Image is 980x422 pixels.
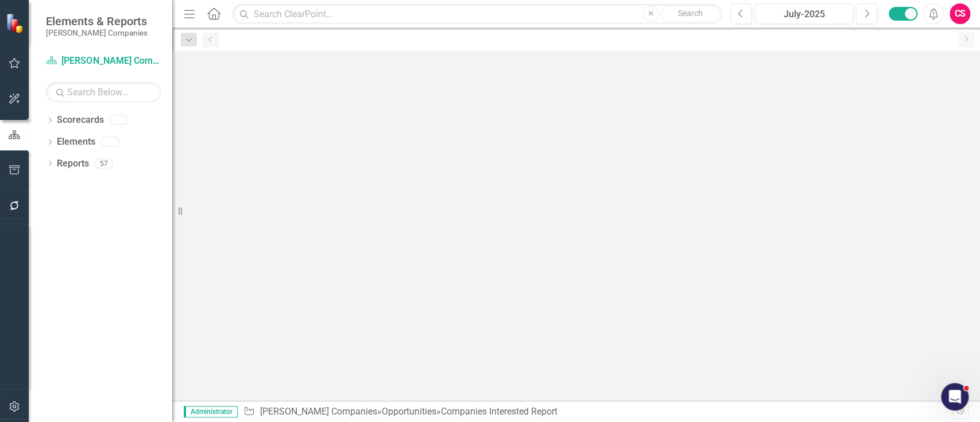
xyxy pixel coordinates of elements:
span: Search [678,9,703,18]
div: 57 [95,158,113,168]
iframe: Intercom live chat [941,383,969,411]
img: ClearPoint Strategy [5,13,26,33]
a: Reports [57,157,89,171]
button: CS [950,3,970,24]
a: [PERSON_NAME] Companies [46,55,161,68]
input: Search Below... [46,82,161,102]
a: Scorecards [57,114,104,127]
button: July-2025 [755,3,853,24]
div: July-2025 [759,7,849,21]
div: » » [243,405,952,419]
input: Search ClearPoint... [233,4,722,24]
div: Companies Interested Report [440,406,557,417]
button: Search [661,6,719,22]
span: Elements & Reports [46,14,148,28]
a: Elements [57,135,95,149]
span: Administrator [184,406,238,417]
a: Opportunities [381,406,436,417]
small: [PERSON_NAME] Companies [46,28,148,37]
a: [PERSON_NAME] Companies [259,406,377,417]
